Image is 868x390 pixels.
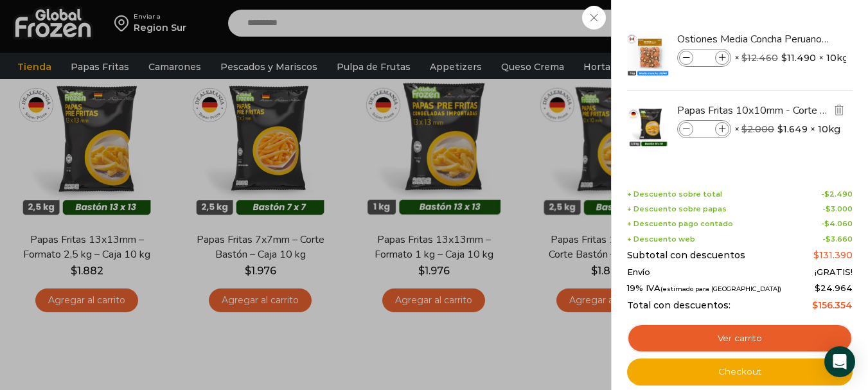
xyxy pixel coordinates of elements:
span: ¡GRATIS! [815,267,853,278]
small: (estimado para [GEOGRAPHIC_DATA]) [660,285,781,292]
span: Subtotal con descuentos [627,250,745,261]
a: Checkout [627,359,853,386]
span: × × 10kg [734,49,849,67]
span: 19% IVA [627,283,781,294]
span: $ [826,235,831,244]
span: $ [813,249,819,261]
input: Product quantity [695,122,714,136]
span: - [822,205,853,213]
span: $ [824,190,829,199]
a: Ver carrito [627,324,853,353]
span: - [822,235,853,244]
span: - [821,190,853,199]
span: + Descuento pago contado [627,220,733,228]
span: $ [741,52,747,64]
span: Envío [627,267,650,278]
a: Papas Fritas 10x10mm - Corte Bastón - Caja 10 kg [677,103,830,118]
span: $ [812,299,818,311]
span: + Descuento sobre papas [627,205,727,213]
a: Eliminar Papas Fritas 10x10mm - Corte Bastón - Caja 10 kg del carrito [832,103,846,119]
span: $ [777,123,783,136]
span: 24.964 [815,283,853,293]
span: $ [815,283,820,293]
span: $ [781,51,787,64]
bdi: 1.649 [777,123,808,136]
span: $ [826,204,831,213]
a: Ostiones Media Concha Peruano 30/40 - Caja 10 kg [677,32,830,46]
bdi: 2.490 [824,190,853,199]
bdi: 156.354 [812,299,853,311]
div: Open Intercom Messenger [824,346,855,377]
bdi: 11.490 [781,51,816,64]
bdi: 2.000 [741,123,774,135]
bdi: 3.660 [826,235,853,244]
img: Eliminar Papas Fritas 10x10mm - Corte Bastón - Caja 10 kg del carrito [833,104,845,116]
bdi: 131.390 [813,249,853,261]
bdi: 4.060 [824,219,853,228]
span: - [821,220,853,228]
span: $ [824,219,829,228]
bdi: 12.460 [741,52,778,64]
span: + Descuento web [627,235,695,244]
span: $ [741,123,747,135]
input: Product quantity [695,51,714,65]
span: + Descuento sobre total [627,190,722,199]
span: Total con descuentos: [627,300,731,311]
bdi: 3.000 [826,204,853,213]
span: × × 10kg [734,120,840,138]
